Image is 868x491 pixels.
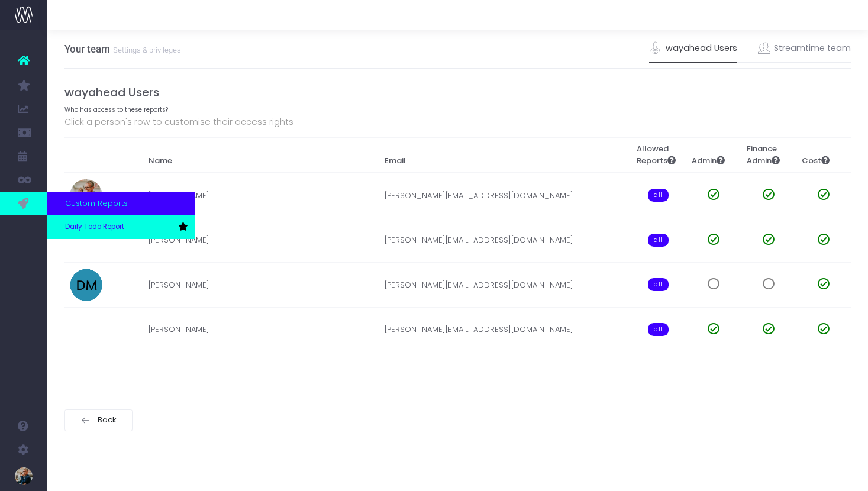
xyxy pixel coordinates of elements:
[65,198,128,209] span: Custom Reports
[758,35,851,62] a: Streamtime team
[379,218,631,263] td: [PERSON_NAME][EMAIL_ADDRESS][DOMAIN_NAME]
[64,115,851,129] p: Click a person's row to customise their access rights
[143,263,379,308] td: [PERSON_NAME]
[110,43,181,55] small: Settings & privileges
[648,189,669,202] span: all
[64,86,851,99] h4: wayahead Users
[64,43,181,55] h3: Your team
[70,313,102,345] img: profile_images
[15,467,33,485] img: images/default_profile_image.png
[379,137,631,173] th: Email
[64,104,168,114] small: Who has access to these reports?
[648,323,669,336] span: all
[796,137,851,173] th: Cost
[741,137,796,173] th: Finance Admin
[649,35,737,62] a: wayahead Users
[70,179,102,212] img: profile_images
[648,278,669,291] span: all
[379,263,631,308] td: [PERSON_NAME][EMAIL_ADDRESS][DOMAIN_NAME]
[631,137,686,173] th: Allowed Reports
[143,307,379,351] td: [PERSON_NAME]
[143,218,379,263] td: [PERSON_NAME]
[143,137,379,173] th: Name
[379,173,631,218] td: [PERSON_NAME][EMAIL_ADDRESS][DOMAIN_NAME]
[379,307,631,351] td: [PERSON_NAME][EMAIL_ADDRESS][DOMAIN_NAME]
[70,224,102,256] img: profile_images
[65,222,124,232] span: Daily Todo Report
[648,234,669,247] span: all
[70,269,102,301] img: profile_images
[143,173,379,218] td: [PERSON_NAME]
[64,409,133,432] a: Back
[686,137,741,173] th: Admin
[47,215,195,239] a: Daily Todo Report
[94,415,117,425] span: Back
